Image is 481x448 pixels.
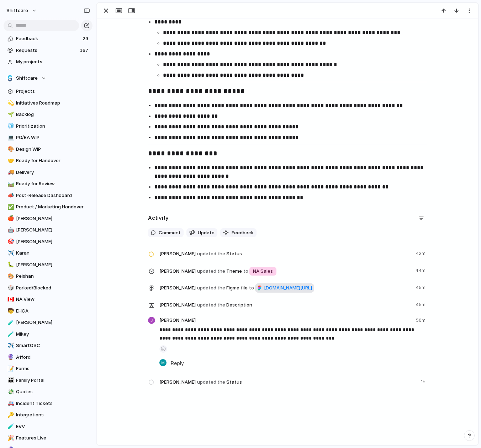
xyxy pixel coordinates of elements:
button: 🧒 [6,308,14,315]
span: 45m [416,300,427,308]
span: NA Sales [253,268,273,275]
div: 🧪Mikey [4,329,92,340]
span: 45m [416,283,427,291]
button: 💸 [6,388,14,395]
span: Features Live [16,434,90,442]
button: 🧪 [6,319,14,326]
button: 🧪 [6,423,14,430]
span: Feedback [232,229,254,236]
button: Feedback [220,228,257,238]
span: Post-Release Dashboard [16,192,90,199]
button: ✈️ [6,342,14,349]
span: [PERSON_NAME] [159,268,196,275]
a: 🤖[PERSON_NAME] [4,225,92,235]
a: 🍎[PERSON_NAME] [4,213,92,224]
span: Family Portal [16,377,90,384]
span: Figma file [159,283,411,293]
button: 🔑 [6,411,14,418]
div: 💸Quotes [4,386,92,397]
span: Requests [16,47,78,54]
button: 🎨 [6,146,14,153]
span: 42m [416,249,427,257]
button: 🍎 [6,215,14,222]
div: 🎯 [7,238,12,246]
a: 👪Family Portal [4,375,92,386]
span: Update [198,229,215,236]
a: 💻PO/BA WIP [4,132,92,143]
button: 🧪 [6,331,14,338]
a: 🛤️Ready for Review [4,178,92,189]
button: 🚚 [6,169,14,176]
div: 🎨 [7,272,12,281]
span: to [249,284,254,292]
button: 💫 [6,100,14,107]
span: Ready for Review [16,180,90,187]
span: Feedback [16,35,80,42]
button: 🐛 [6,261,14,268]
div: 🍎 [7,214,12,223]
span: 50m [416,317,427,324]
span: 44m [415,266,427,274]
div: 💫 [7,99,12,107]
button: 🧊 [6,123,14,130]
span: [PERSON_NAME] [159,250,196,257]
span: [DOMAIN_NAME][URL] [264,284,312,292]
a: 🇨🇦NA View [4,294,92,305]
span: 167 [80,47,90,54]
div: 🤝 [7,157,12,165]
button: ✈️ [6,250,14,257]
div: 🚑Incident Tickets [4,398,92,409]
a: Feedback29 [4,33,92,44]
h2: Activity [148,214,169,222]
a: 💫Initiatives Roadmap [4,98,92,108]
span: to [243,268,248,275]
a: 📝Forms [4,363,92,374]
span: [PERSON_NAME] [16,261,90,268]
span: Theme [159,266,411,276]
div: 🌱 [7,111,12,119]
a: My projects [4,57,92,67]
button: 🤝 [6,157,14,164]
div: 🛤️ [7,180,12,188]
span: Incident Tickets [16,400,90,407]
button: Shiftcare [4,73,92,84]
span: Status [159,377,417,387]
div: 🐛[PERSON_NAME] [4,260,92,270]
div: 🎨Peishan [4,271,92,282]
div: 📝 [7,365,12,373]
div: 💸 [7,388,12,396]
div: 🤝Ready for Handover [4,155,92,166]
span: updated the [197,379,225,386]
button: shiftcare [3,5,41,16]
div: 🚚 [7,168,12,176]
div: 📣 [7,191,12,199]
span: Karan [16,250,90,257]
div: 🎉Features Live [4,433,92,443]
span: updated the [197,250,225,257]
div: 🧪EVV [4,421,92,432]
a: 🌱Backlog [4,109,92,120]
button: 📝 [6,365,14,372]
div: 🧪[PERSON_NAME] [4,317,92,328]
span: updated the [197,268,225,275]
a: ✈️Karan [4,248,92,258]
span: updated the [197,284,225,292]
span: [PERSON_NAME] [159,284,196,292]
button: 🛤️ [6,180,14,187]
span: Comment [159,229,181,236]
a: 🧊Prioritization [4,121,92,132]
span: Backlog [16,111,90,118]
div: 🎨Design WIP [4,144,92,155]
span: 29 [83,35,90,42]
a: 🎲Parked/Blocked [4,283,92,293]
span: Status [159,249,411,258]
a: 🎯[PERSON_NAME] [4,236,92,247]
span: Design WIP [16,146,90,153]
